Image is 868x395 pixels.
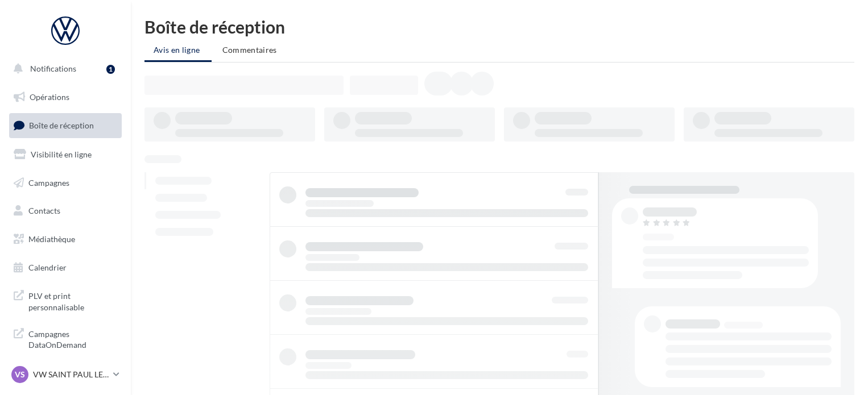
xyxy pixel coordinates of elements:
span: Calendrier [28,263,67,272]
a: Boîte de réception [7,113,124,138]
p: VW SAINT PAUL LES DAX [33,369,109,380]
span: Contacts [28,206,60,215]
span: Campagnes DataOnDemand [28,326,117,351]
span: Boîte de réception [29,120,94,130]
a: Campagnes [7,171,124,195]
span: Notifications [30,64,76,73]
div: 1 [106,65,115,74]
a: Contacts [7,199,124,223]
a: Calendrier [7,256,124,280]
span: Campagnes [28,177,69,187]
span: VS [15,369,25,380]
span: Commentaires [222,45,277,55]
span: Médiathèque [28,234,75,244]
span: PLV et print personnalisable [28,288,117,313]
span: Visibilité en ligne [31,149,92,159]
span: Opérations [30,92,69,102]
div: Boîte de réception [144,18,854,35]
button: Notifications 1 [7,57,119,81]
a: Opérations [7,85,124,109]
a: Visibilité en ligne [7,143,124,167]
a: VS VW SAINT PAUL LES DAX [9,364,122,385]
a: Médiathèque [7,227,124,251]
a: Campagnes DataOnDemand [7,322,124,355]
a: PLV et print personnalisable [7,284,124,317]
